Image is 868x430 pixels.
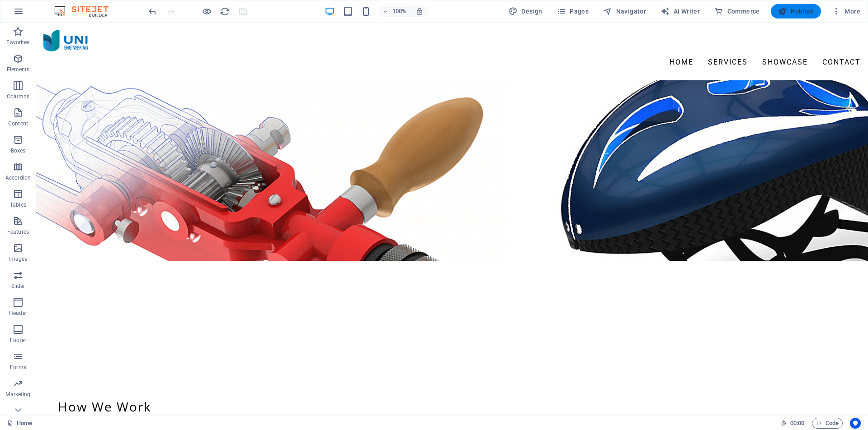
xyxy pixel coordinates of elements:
[781,418,805,429] h6: Session time
[9,255,28,263] p: Images
[790,418,804,429] span: 00 00
[220,6,230,17] i: Reload page
[5,391,30,398] p: Marketing
[711,4,764,18] button: Commerce
[392,6,406,17] h6: 100%
[7,93,29,100] p: Columns
[714,7,760,16] span: Commerce
[657,4,703,18] button: AI Writer
[832,7,860,16] span: More
[771,4,821,18] button: Publish
[599,4,650,18] button: Navigator
[201,6,212,17] button: Click here to leave preview mode and continue editing
[6,39,29,46] p: Favorites
[660,7,700,16] span: AI Writer
[52,6,120,17] img: Editor Logo
[553,4,592,18] button: Pages
[7,66,30,73] p: Elements
[8,120,28,127] p: Content
[415,7,424,15] i: On resize automatically adjust zoom level to fit chosen device.
[147,6,158,17] i: Undo: Delete elements (Ctrl+Z)
[5,174,31,181] p: Accordion
[10,364,26,371] p: Forms
[797,420,798,426] span: :
[147,6,158,17] button: undo
[7,228,29,236] p: Features
[11,147,26,154] p: Boxes
[850,418,861,429] button: Usercentrics
[509,7,542,16] span: Design
[9,310,27,317] p: Header
[778,7,814,16] span: Publish
[10,337,26,344] p: Footer
[812,418,843,429] button: Code
[219,6,230,17] button: reload
[505,4,546,18] div: Design (Ctrl+Alt+Y)
[378,6,410,17] button: 100%
[10,201,26,208] p: Tables
[557,7,589,16] span: Pages
[828,4,864,18] button: More
[816,418,839,429] span: Code
[11,282,25,290] p: Slider
[603,7,646,16] span: Navigator
[7,418,32,429] a: Click to cancel selection. Double-click to open Pages
[505,4,546,18] button: Design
